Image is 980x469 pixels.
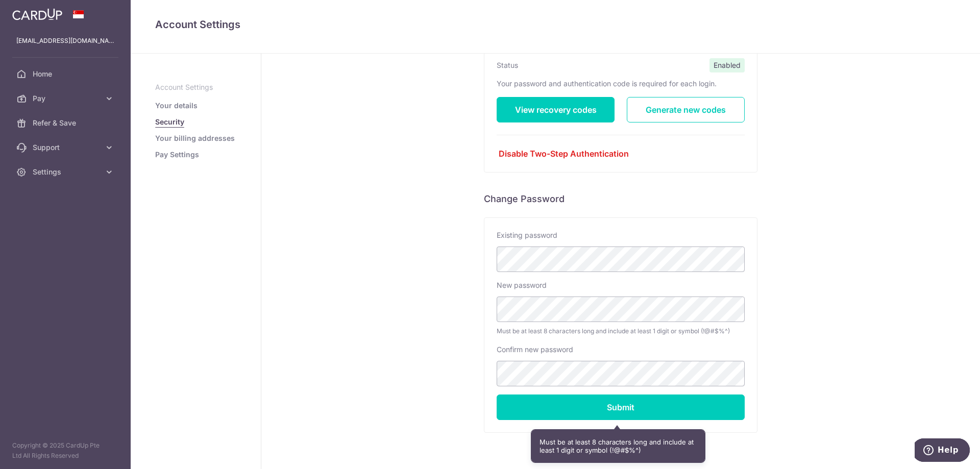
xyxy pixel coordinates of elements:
[627,97,745,122] a: Generate new codes
[915,438,970,464] iframe: Opens a widget where you can find more information
[155,82,236,92] p: Account Settings
[531,430,705,462] div: Must be at least 8 characters long and include at least 1 digit or symbol (!@#$%^)
[33,142,100,153] span: Support
[497,79,745,89] p: Your password and authentication code is required for each login.
[23,7,44,16] span: Help
[709,58,745,72] span: Enabled
[155,133,235,143] a: Your billing addresses
[155,101,198,111] a: Your details
[497,326,745,336] span: Must be at least 8 characters long and include at least 1 digit or symbol (!@#$%^)
[155,117,184,127] a: Security
[497,60,518,70] label: Status
[33,167,100,177] span: Settings
[155,150,199,160] a: Pay Settings
[33,93,100,104] span: Pay
[33,69,100,79] span: Home
[12,8,62,20] img: CardUp
[497,230,557,240] label: Existing password
[33,118,100,128] span: Refer & Save
[497,280,547,290] label: New password
[155,16,955,33] h4: Account Settings
[497,147,745,160] a: Disable Two-Step Authentication
[497,394,745,420] input: Submit
[497,97,615,122] a: View recovery codes
[484,193,757,205] h6: Change Password
[497,344,573,355] label: Confirm new password
[16,36,114,46] p: [EMAIL_ADDRESS][DOMAIN_NAME]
